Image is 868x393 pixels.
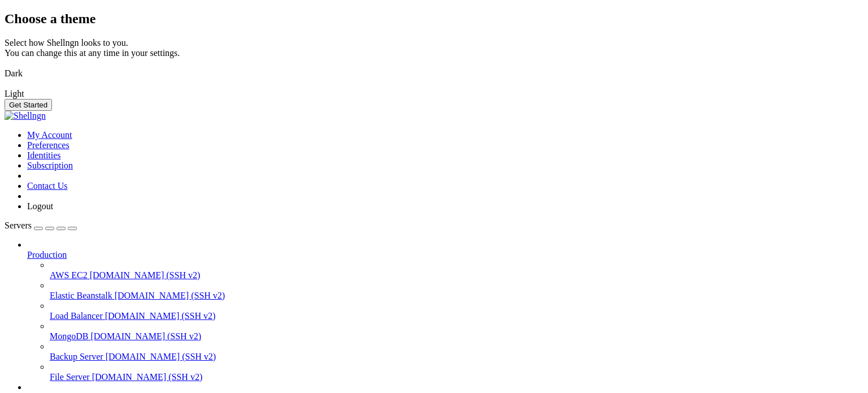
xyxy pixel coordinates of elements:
[50,280,863,301] li: Elastic Beanstalk [DOMAIN_NAME] (SSH v2)
[106,352,216,361] span: [DOMAIN_NAME] (SSH v2)
[50,311,103,321] span: Load Balancer
[50,301,863,321] li: Load Balancer [DOMAIN_NAME] (SSH v2)
[5,89,863,99] div: Light
[50,260,863,280] li: AWS EC2 [DOMAIN_NAME] (SSH v2)
[50,331,863,342] a: MongoDB [DOMAIN_NAME] (SSH v2)
[105,311,216,321] span: [DOMAIN_NAME] (SSH v2)
[27,161,73,170] a: Subscription
[27,250,863,260] a: Production
[90,270,201,280] span: [DOMAIN_NAME] (SSH v2)
[5,68,863,79] div: Dark
[5,221,32,230] span: Servers
[5,99,52,111] button: Get Started
[27,250,67,260] span: Production
[50,342,863,362] li: Backup Server [DOMAIN_NAME] (SSH v2)
[90,331,201,341] span: [DOMAIN_NAME] (SSH v2)
[27,240,863,382] li: Production
[50,331,88,341] span: MongoDB
[50,270,88,280] span: AWS EC2
[92,372,203,382] span: [DOMAIN_NAME] (SSH v2)
[50,321,863,342] li: MongoDB [DOMAIN_NAME] (SSH v2)
[5,11,863,27] h2: Choose a theme
[27,140,70,150] a: Preferences
[50,352,863,362] a: Backup Server [DOMAIN_NAME] (SSH v2)
[50,352,103,361] span: Backup Server
[27,201,53,211] a: Logout
[27,181,68,191] a: Contact Us
[50,291,112,300] span: Elastic Beanstalk
[5,38,863,58] div: Select how Shellngn looks to you. You can change this at any time in your settings.
[27,130,72,140] a: My Account
[5,111,46,121] img: Shellngn
[50,311,863,321] a: Load Balancer [DOMAIN_NAME] (SSH v2)
[27,150,61,160] a: Identities
[50,270,863,280] a: AWS EC2 [DOMAIN_NAME] (SSH v2)
[50,291,863,301] a: Elastic Beanstalk [DOMAIN_NAME] (SSH v2)
[5,221,77,230] a: Servers
[50,372,90,382] span: File Server
[50,362,863,382] li: File Server [DOMAIN_NAME] (SSH v2)
[50,372,863,382] a: File Server [DOMAIN_NAME] (SSH v2)
[115,291,225,300] span: [DOMAIN_NAME] (SSH v2)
